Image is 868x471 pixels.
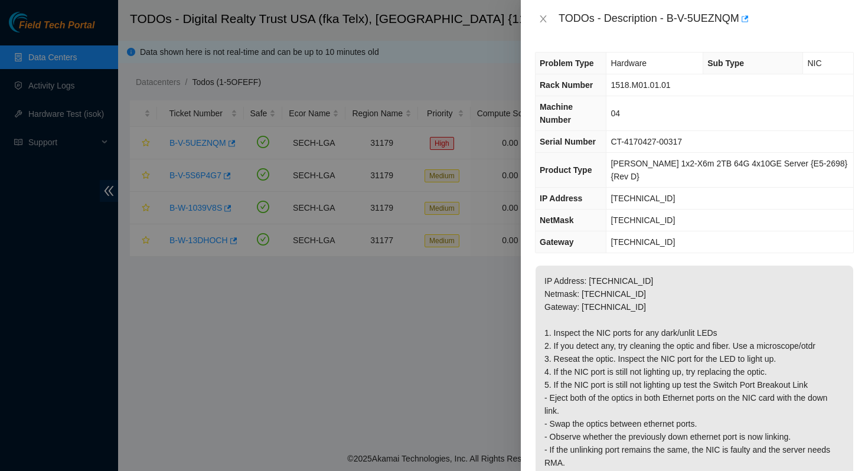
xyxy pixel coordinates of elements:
[807,58,821,68] span: NIC
[707,58,744,68] span: Sub Type
[540,215,574,225] span: NetMask
[540,237,574,247] span: Gateway
[540,194,582,203] span: IP Address
[611,109,620,118] span: 04
[540,165,592,175] span: Product Type
[540,102,573,125] span: Machine Number
[559,9,854,28] div: TODOs - Description - B-V-5UEZNQM
[611,137,682,146] span: CT-4170427-00317
[611,80,670,90] span: 1518.M01.01.01
[540,137,596,146] span: Serial Number
[611,215,675,225] span: [TECHNICAL_ID]
[535,14,552,25] button: Close
[539,14,548,24] span: close
[611,237,675,247] span: [TECHNICAL_ID]
[611,58,647,68] span: Hardware
[540,58,594,68] span: Problem Type
[611,194,675,203] span: [TECHNICAL_ID]
[611,159,847,181] span: [PERSON_NAME] 1x2-X6m 2TB 64G 4x10GE Server {E5-2698} {Rev D}
[540,80,593,90] span: Rack Number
